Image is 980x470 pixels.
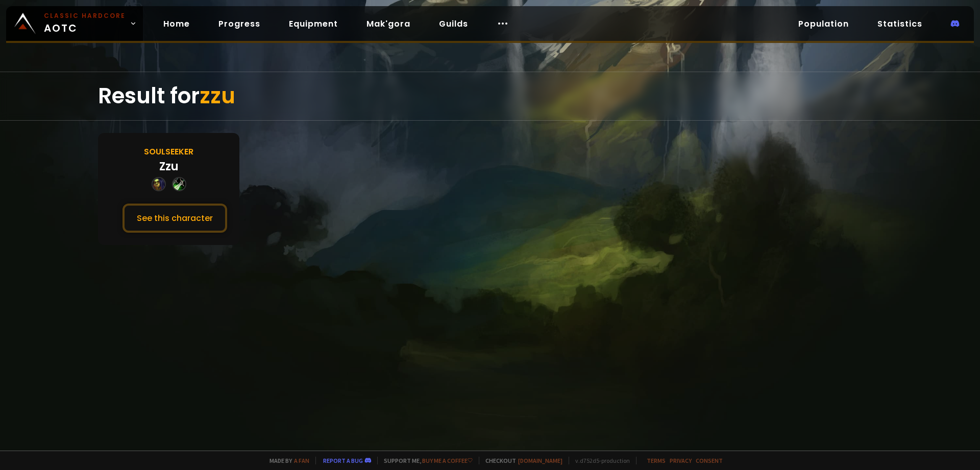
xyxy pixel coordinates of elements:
[263,457,309,464] span: Made by
[377,457,473,464] span: Support me,
[323,457,363,464] a: Report a bug
[696,457,723,464] a: Consent
[122,204,227,233] button: See this character
[210,13,268,34] a: Progress
[518,457,562,464] a: [DOMAIN_NAME]
[98,72,882,120] div: Result for
[358,13,419,34] a: Mak'gora
[479,457,562,464] span: Checkout
[569,457,630,464] span: v. d752d5 - production
[44,11,126,36] span: AOTC
[6,6,143,41] a: Classic HardcoreAOTC
[144,145,193,158] div: Soulseeker
[422,457,473,464] a: Buy me a coffee
[294,457,309,464] a: a fan
[647,457,666,464] a: Terms
[431,13,476,34] a: Guilds
[670,457,692,464] a: Privacy
[44,11,126,20] small: Classic Hardcore
[281,13,346,34] a: Equipment
[790,13,857,34] a: Population
[869,13,930,34] a: Statistics
[159,158,179,175] div: Zzu
[155,13,198,34] a: Home
[200,81,235,111] span: zzu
